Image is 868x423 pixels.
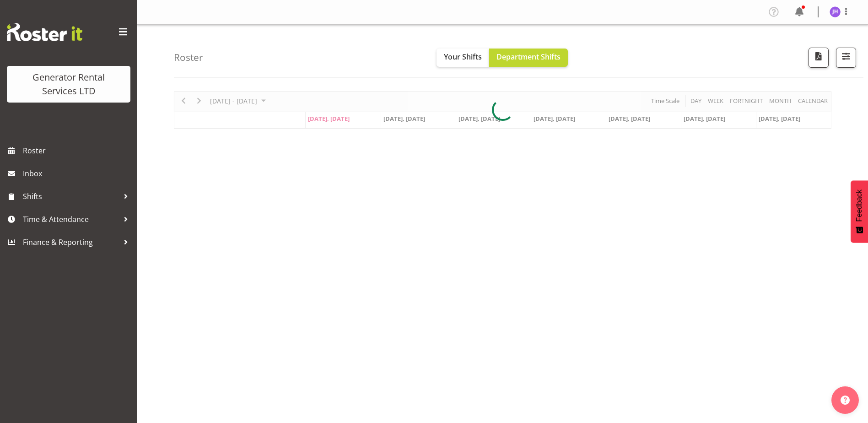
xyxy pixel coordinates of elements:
[851,180,868,243] button: Feedback - Show survey
[23,144,133,157] span: Roster
[174,52,203,63] h4: Roster
[809,48,829,68] button: Download a PDF of the roster according to the set date range.
[444,52,482,62] span: Your Shifts
[489,49,568,67] button: Department Shifts
[16,70,121,98] div: Generator Rental Services LTD
[437,49,489,67] button: Your Shifts
[7,23,82,41] img: Rosterit website logo
[855,190,863,222] span: Feedback
[23,212,119,226] span: Time & Attendance
[841,396,850,405] img: help-xxl-2.png
[23,190,119,203] span: Shifts
[830,6,841,17] img: james-hilhorst5206.jpg
[836,48,856,68] button: Filter Shifts
[23,167,133,180] span: Inbox
[496,52,561,62] span: Department Shifts
[23,235,119,249] span: Finance & Reporting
